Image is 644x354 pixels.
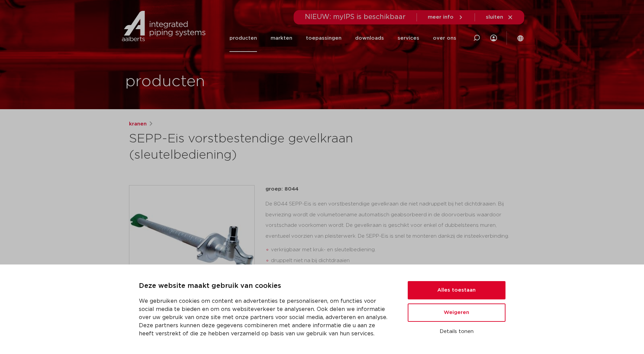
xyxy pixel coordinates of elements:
a: meer info [428,14,464,20]
span: sluiten [486,15,503,20]
a: toepassingen [306,24,342,52]
li: druppelt niet na bij dichtdraaien [271,255,515,266]
div: my IPS [490,24,497,52]
a: downloads [355,24,384,52]
button: Details tonen [408,326,505,337]
a: kranen [129,120,147,128]
a: sluiten [486,14,513,20]
p: Deze website maakt gebruik van cookies [139,281,391,292]
div: De 8044 SEPP-Eis is een vorstbestendige gevelkraan die niet nadruppelt bij het dichtdraaien. Bij ... [265,199,515,267]
p: We gebruiken cookies om content en advertenties te personaliseren, om functies voor social media ... [139,297,391,338]
span: meer info [428,15,454,20]
span: NIEUW: myIPS is beschikbaar [305,14,406,20]
a: producten [229,24,257,52]
img: Product Image for SEPP-Eis vorstbestendige gevelkraan (sleutelbediening) [129,185,254,310]
p: groep: 8044 [265,185,515,193]
button: Weigeren [408,303,505,322]
a: services [398,24,419,52]
li: verkrijgbaar met kruk- en sleutelbediening. [271,244,515,255]
h1: SEPP-Eis vorstbestendige gevelkraan (sleutelbediening) [129,131,384,163]
h1: producten [125,71,205,93]
nav: Menu [229,24,456,52]
button: Alles toestaan [408,281,505,299]
a: markten [271,24,292,52]
a: over ons [433,24,456,52]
